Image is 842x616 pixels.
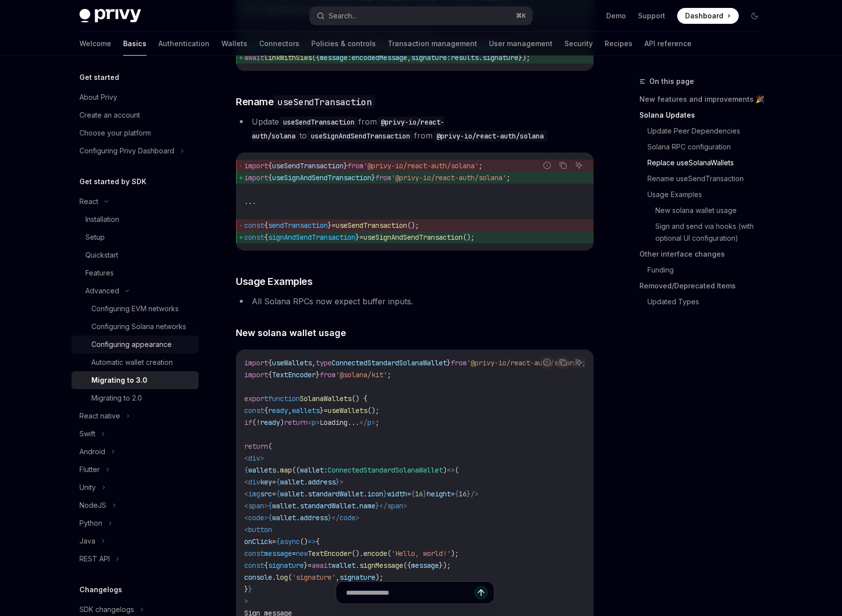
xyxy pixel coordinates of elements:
[79,446,105,458] div: Android
[312,418,316,427] span: p
[479,53,483,62] span: .
[79,410,120,422] div: React native
[649,75,694,87] span: On this page
[518,53,530,62] span: });
[268,370,272,379] span: {
[85,285,119,297] div: Advanced
[272,489,276,498] span: =
[324,406,328,415] span: =
[329,10,356,22] div: Search...
[639,246,771,262] a: Other interface changes
[244,561,264,570] span: const
[244,466,248,475] span: {
[244,161,268,170] span: import
[244,358,268,367] span: import
[451,489,455,498] span: =
[264,53,312,62] span: linkWithSiws
[244,418,252,427] span: if
[79,145,174,157] div: Configuring Privy Dashboard
[260,489,272,498] span: src
[387,489,407,498] span: width
[316,370,320,379] span: }
[367,406,379,415] span: ();
[340,513,355,522] span: code
[79,604,134,616] div: SDK changelogs
[292,573,336,582] span: 'signature'
[71,318,199,336] a: Configuring Solana networks
[359,418,367,427] span: </
[300,394,351,403] span: SolanaWallets
[300,466,324,475] span: wallet
[336,573,340,582] span: ,
[260,478,272,486] span: key
[647,155,771,171] a: Replace useSolanaWallets
[276,573,288,582] span: log
[268,501,272,510] span: {
[91,374,147,386] div: Migrating to 3.0
[391,173,506,182] span: '@privy-io/react-auth/solana'
[272,370,316,379] span: TextEncoder
[71,124,199,142] a: Choose your platform
[158,32,210,56] a: Authentication
[272,161,344,170] span: useSendTransaction
[348,161,363,170] span: from
[447,466,455,475] span: =>
[655,203,771,218] a: New solana wallet usage
[367,418,371,427] span: p
[71,246,199,264] a: Quickstart
[71,264,199,282] a: Features
[79,32,111,56] a: Welcome
[308,489,363,498] span: standardWallet
[483,53,518,62] span: signature
[272,501,296,510] span: wallet
[391,549,451,558] span: 'Hello, world!'
[355,501,359,510] span: .
[79,71,119,83] h5: Get started
[439,561,451,570] span: });
[332,513,340,522] span: </
[308,537,316,546] span: =>
[236,274,312,288] span: Usage Examples
[474,586,488,600] button: Send message
[71,88,199,106] a: About Privy
[272,573,276,582] span: .
[747,8,763,24] button: Toggle dark mode
[351,53,407,62] span: encodedMessage
[411,561,439,570] span: message
[268,358,272,367] span: {
[411,489,415,498] span: {
[388,32,477,56] a: Transaction management
[79,553,110,565] div: REST API
[638,11,665,21] a: Support
[244,454,248,463] span: <
[248,501,264,510] span: span
[276,537,300,546] span: {async
[363,549,387,558] span: encode
[300,513,328,522] span: address
[467,358,582,367] span: '@privy-io/react-auth/solana'
[244,406,264,415] span: const
[264,406,268,415] span: {
[292,466,300,475] span: ((
[328,221,332,230] span: }
[85,213,119,225] div: Installation
[647,123,771,139] a: Update Peer Dependencies
[300,537,308,546] span: ()
[371,418,375,427] span: >
[411,53,451,62] span: signature:
[71,336,199,353] a: Configuring appearance
[371,173,375,182] span: }
[639,278,771,294] a: Removed/Deprecated Items
[91,339,172,350] div: Configuring appearance
[312,358,316,367] span: ,
[244,394,268,403] span: export
[320,370,336,379] span: from
[363,161,479,170] span: '@privy-io/react-auth/solana'
[308,478,336,486] span: address
[647,262,771,278] a: Funding
[244,489,248,498] span: <
[268,394,300,403] span: function
[244,442,268,451] span: return
[71,371,199,389] a: Migrating to 3.0
[403,501,407,510] span: >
